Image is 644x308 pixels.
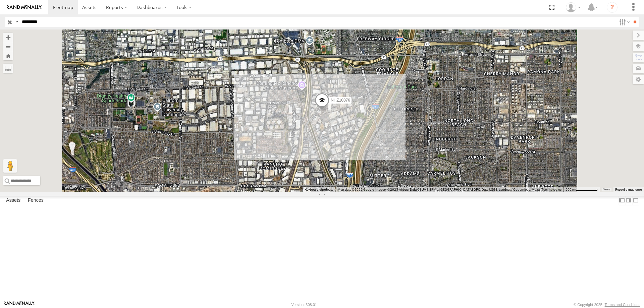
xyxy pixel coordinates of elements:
[7,5,42,10] img: rand-logo.svg
[4,301,35,308] a: Visit our Website
[3,42,13,51] button: Zoom out
[574,303,640,307] div: © Copyright 2025 -
[337,188,561,191] span: Map data ©2025 Google Imagery ©2025 Airbus, Data CSUMB SFML, [GEOGRAPHIC_DATA] OPC, Data USGS, La...
[563,187,600,192] button: Map Scale: 500 m per 63 pixels
[24,196,47,205] label: Fences
[3,159,17,173] button: Drag Pegman onto the map to open Street View
[305,187,333,192] button: Keyboard shortcuts
[3,196,24,205] label: Assets
[3,51,13,60] button: Zoom Home
[615,188,642,191] a: Report a map error
[3,33,13,42] button: Zoom in
[603,188,610,191] a: Terms (opens in new tab)
[625,196,632,205] label: Dock Summary Table to the Right
[619,196,625,205] label: Dock Summary Table to the Left
[632,196,639,205] label: Hide Summary Table
[633,75,644,84] label: Map Settings
[616,17,631,27] label: Search Filter Options
[605,303,640,307] a: Terms and Conditions
[331,98,350,103] span: NHZ10876
[3,64,13,73] label: Measure
[14,17,19,27] label: Search Query
[291,303,317,307] div: Version: 308.01
[607,2,618,13] i: ?
[566,188,575,191] span: 500 m
[563,2,583,12] div: Zulema McIntosch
